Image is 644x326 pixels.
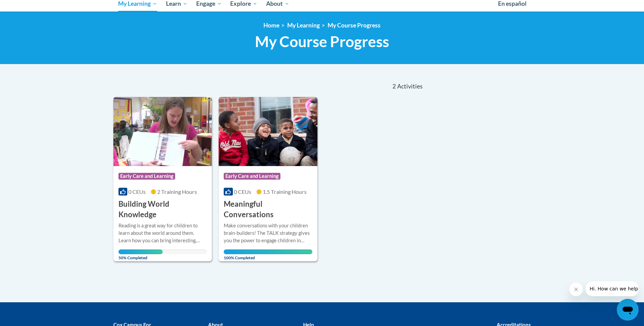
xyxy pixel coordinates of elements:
[328,22,381,29] a: My Course Progress
[118,222,207,244] div: Reading is a great way for children to learn about the world around them. Learn how you can bring...
[255,33,389,50] span: My Course Progress
[128,188,146,195] span: 0 CEUs
[113,97,212,166] img: Course Logo
[569,283,583,296] iframe: Close message
[224,173,280,180] span: Early Care and Learning
[224,222,312,244] div: Make conversations with your children brain-builders! The TALK strategy gives you the power to en...
[157,188,197,195] span: 2 Training Hours
[118,249,163,260] span: 50% Completed
[113,97,212,261] a: Course LogoEarly Care and Learning0 CEUs2 Training Hours Building World KnowledgeReading is a gre...
[118,249,163,254] div: Your progress
[287,22,320,29] a: My Learning
[263,188,307,195] span: 1.5 Training Hours
[586,281,639,296] iframe: Message from company
[224,249,312,260] span: 100% Completed
[118,199,207,220] h3: Building World Knowledge
[234,188,251,195] span: 0 CEUs
[118,173,175,180] span: Early Care and Learning
[617,299,639,321] iframe: Button to launch messaging window
[219,97,317,166] img: Course Logo
[263,22,279,29] a: Home
[392,83,396,90] span: 2
[397,83,423,90] span: Activities
[219,97,317,261] a: Course LogoEarly Care and Learning0 CEUs1.5 Training Hours Meaningful ConversationsMake conversat...
[224,249,312,254] div: Your progress
[4,5,55,10] span: Hi. How can we help?
[224,199,312,220] h3: Meaningful Conversations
